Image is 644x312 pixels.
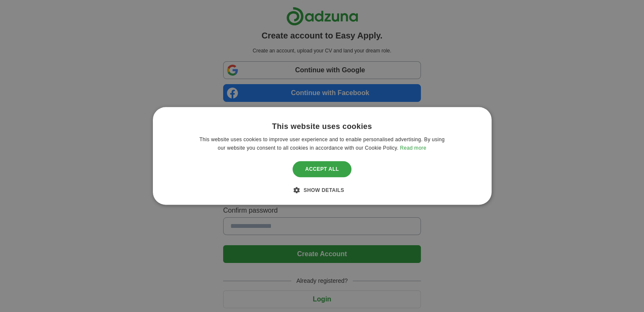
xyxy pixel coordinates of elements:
div: Accept all [293,161,352,177]
a: Read more, opens a new window [400,145,426,151]
div: Show details [300,186,344,194]
div: This website uses cookies [272,122,372,131]
span: This website uses cookies to improve user experience and to enable personalised advertising. By u... [199,137,445,151]
span: Show details [304,188,344,194]
div: Cookie consent dialog [153,107,492,205]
